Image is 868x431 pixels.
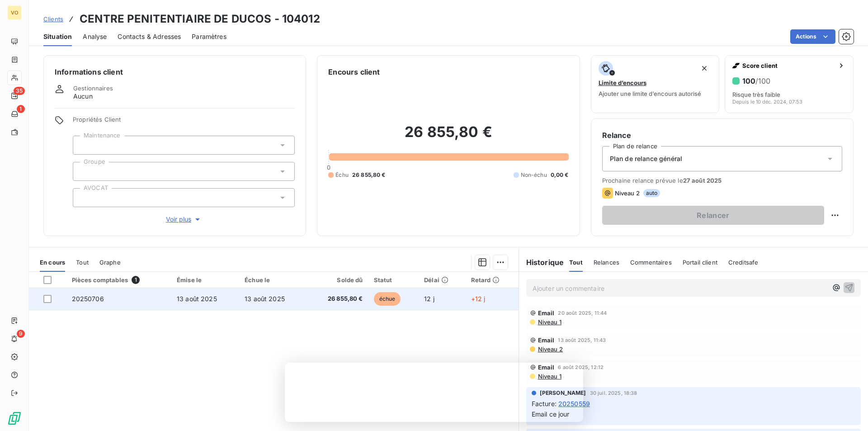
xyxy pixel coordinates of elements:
[558,310,607,316] span: 20 août 2025, 11:44
[72,276,166,284] div: Pièces comptables
[519,257,564,268] h6: Historique
[76,259,89,266] span: Tout
[43,15,63,23] span: Clients
[538,309,555,317] span: Email
[40,259,65,266] span: En cours
[610,154,682,163] span: Plan de relance général
[471,276,513,284] div: Retard
[7,411,22,426] img: Logo LeanPay
[80,11,320,27] h3: CENTRE PENITENTIAIRE DE DUCOS - 104012
[55,66,295,77] h6: Informations client
[312,294,363,303] span: 26 855,80 €
[602,206,824,225] button: Relancer
[312,276,363,284] div: Solde dû
[630,259,672,266] span: Commentaires
[521,171,547,179] span: Non-échu
[73,85,113,92] span: Gestionnaires
[328,66,380,77] h6: Encours client
[80,167,88,175] input: Ajouter une valeur
[17,105,25,113] span: 1
[83,32,107,41] span: Analyse
[177,295,217,303] span: 13 août 2025
[374,292,401,306] span: échue
[615,189,640,197] span: Niveau 2
[602,130,842,141] h6: Relance
[551,171,569,179] span: 0,00 €
[7,89,21,103] a: 35
[683,177,722,184] span: 27 août 2025
[742,62,834,69] span: Score client
[728,259,759,266] span: Creditsafe
[245,276,302,284] div: Échue le
[73,214,295,224] button: Voir plus
[14,87,25,95] span: 35
[352,171,386,179] span: 26 855,80 €
[73,92,93,101] span: Aucun
[43,14,63,24] a: Clients
[80,141,88,149] input: Ajouter une valeur
[790,29,835,44] button: Actions
[742,76,770,85] h6: 100
[537,318,561,326] span: Niveau 1
[837,400,859,422] iframe: Intercom live chat
[118,32,181,41] span: Contacts & Adresses
[590,390,637,396] span: 30 juil. 2025, 18:38
[643,189,660,197] span: auto
[245,295,285,303] span: 13 août 2025
[327,164,330,171] span: 0
[602,177,842,184] span: Prochaine relance prévue le
[725,55,854,113] button: Score client100/100Risque très faibleDepuis le 10 déc. 2024, 07:53
[683,259,717,266] span: Portail client
[43,32,72,41] span: Situation
[732,91,780,98] span: Risque très faible
[177,276,234,284] div: Émise le
[424,295,434,303] span: 12 j
[755,76,770,85] span: /100
[132,276,140,284] span: 1
[594,259,619,266] span: Relances
[72,295,104,303] span: 20250706
[7,107,21,121] a: 1
[599,79,646,86] span: Limite d’encours
[80,194,88,202] input: Ajouter une valeur
[335,171,349,179] span: Échu
[471,295,486,303] span: +12 j
[591,55,720,113] button: Limite d’encoursAjouter une limite d’encours autorisé
[166,215,202,224] span: Voir plus
[558,337,606,343] span: 13 août 2025, 11:43
[7,5,22,20] div: VO
[192,32,226,41] span: Paramètres
[99,259,121,266] span: Graphe
[732,99,802,104] span: Depuis le 10 déc. 2024, 07:53
[424,276,460,284] div: Délai
[374,276,413,284] div: Statut
[285,363,583,422] iframe: Enquête de LeanPay
[537,346,563,353] span: Niveau 2
[328,123,568,150] h2: 26 855,80 €
[73,116,295,128] span: Propriétés Client
[599,90,701,97] span: Ajouter une limite d’encours autorisé
[569,259,583,266] span: Tout
[538,336,555,344] span: Email
[17,330,25,338] span: 9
